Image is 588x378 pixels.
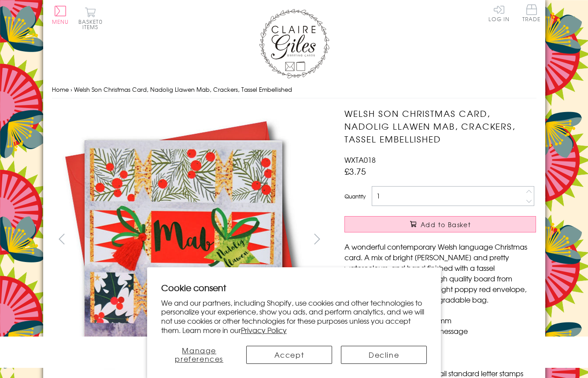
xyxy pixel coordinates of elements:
span: Trade [522,4,541,22]
p: We and our partners, including Shopify, use cookies and other technologies to personalize your ex... [161,298,427,335]
button: prev [52,229,72,249]
h1: Welsh Son Christmas Card, Nadolig Llawen Mab, Crackers, Tassel Embellished [344,107,536,145]
span: Add to Basket [421,220,471,229]
button: Add to Basket [344,216,536,232]
img: Claire Giles Greetings Cards [259,9,329,79]
a: Trade [522,4,541,23]
span: Manage preferences [175,345,223,364]
button: Menu [52,6,69,24]
nav: breadcrumbs [52,81,536,99]
span: WXTA018 [344,154,376,165]
span: 0 items [82,18,103,31]
span: › [70,85,72,94]
button: Basket0 items [78,7,103,30]
p: A wonderful contemporary Welsh language Christmas card. A mix of bright [PERSON_NAME] and pretty ... [344,241,536,305]
img: Welsh Son Christmas Card, Nadolig Llawen Mab, Crackers, Tassel Embellished [52,107,316,371]
li: Blank inside for your own message [353,326,536,336]
button: next [307,229,327,249]
span: Welsh Son Christmas Card, Nadolig Llawen Mab, Crackers, Tassel Embellished [74,85,292,94]
button: Accept [246,346,332,364]
a: Home [52,85,69,94]
button: Manage preferences [161,346,237,364]
label: Quantity [344,192,366,200]
a: Log In [488,4,510,22]
a: Privacy Policy [241,325,287,335]
button: Decline [341,346,427,364]
span: Menu [52,18,69,26]
h2: Cookie consent [161,281,427,294]
li: Dimensions: 150mm x 150mm [353,315,536,326]
span: £3.75 [344,165,366,177]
